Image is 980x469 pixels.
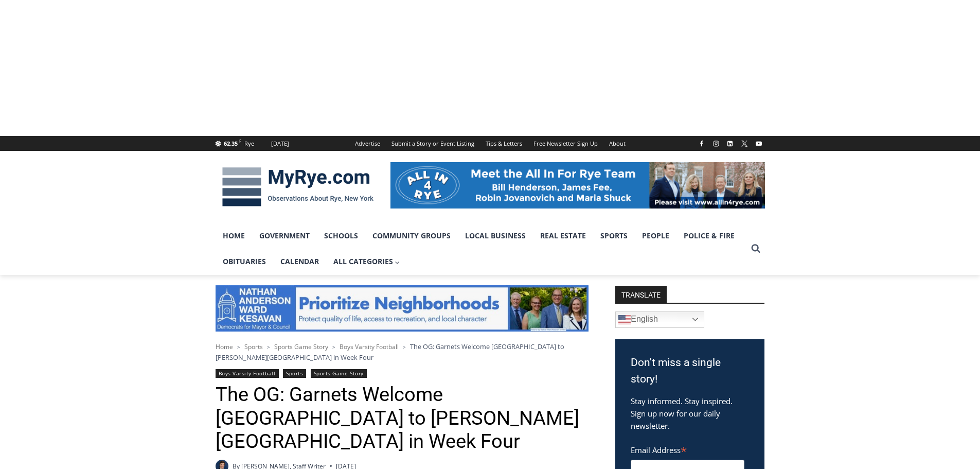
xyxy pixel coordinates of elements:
[244,342,263,351] a: Sports
[267,343,270,351] span: >
[724,137,736,150] a: Linkedin
[458,223,533,249] a: Local Business
[311,369,367,378] a: Sports Game Story
[635,223,676,249] a: People
[533,223,593,249] a: Real Estate
[244,139,254,148] div: Rye
[528,136,603,151] a: Free Newsletter Sign Up
[386,136,480,151] a: Submit a Story or Event Listing
[615,311,704,328] a: English
[271,139,289,148] div: [DATE]
[332,343,335,351] span: >
[216,249,273,274] a: Obituaries
[753,137,765,150] a: YouTube
[326,249,407,274] a: All Categories
[480,136,528,151] a: Tips & Letters
[283,369,306,378] a: Sports
[676,223,742,249] a: Police & Fire
[216,342,564,361] span: The OG: Garnets Welcome [GEOGRAPHIC_DATA] to [PERSON_NAME][GEOGRAPHIC_DATA] in Week Four
[216,160,380,214] img: MyRye.com
[631,355,749,387] h3: Don't miss a single story!
[403,343,406,351] span: >
[239,138,241,144] span: F
[333,256,400,267] span: All Categories
[274,342,328,351] a: Sports Game Story
[216,383,589,454] h1: The OG: Garnets Welcome [GEOGRAPHIC_DATA] to [PERSON_NAME][GEOGRAPHIC_DATA] in Week Four
[618,314,631,326] img: en
[615,286,667,303] strong: TRANSLATE
[349,136,631,151] nav: Secondary Navigation
[273,249,326,274] a: Calendar
[340,342,399,351] a: Boys Varsity Football
[216,341,589,362] nav: Breadcrumbs
[252,223,317,249] a: Government
[237,343,240,351] span: >
[631,440,744,458] label: Email Address
[696,137,708,150] a: Facebook
[631,395,749,432] p: Stay informed. Stay inspired. Sign up now for our daily newsletter.
[216,223,252,249] a: Home
[216,369,279,378] a: Boys Varsity Football
[593,223,635,249] a: Sports
[738,137,751,150] a: X
[216,342,233,351] a: Home
[349,136,386,151] a: Advertise
[365,223,458,249] a: Community Groups
[603,136,631,151] a: About
[390,162,765,209] img: All in for Rye
[710,137,722,150] a: Instagram
[317,223,365,249] a: Schools
[746,239,765,258] button: View Search Form
[224,140,238,147] span: 62.35
[216,223,746,275] nav: Primary Navigation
